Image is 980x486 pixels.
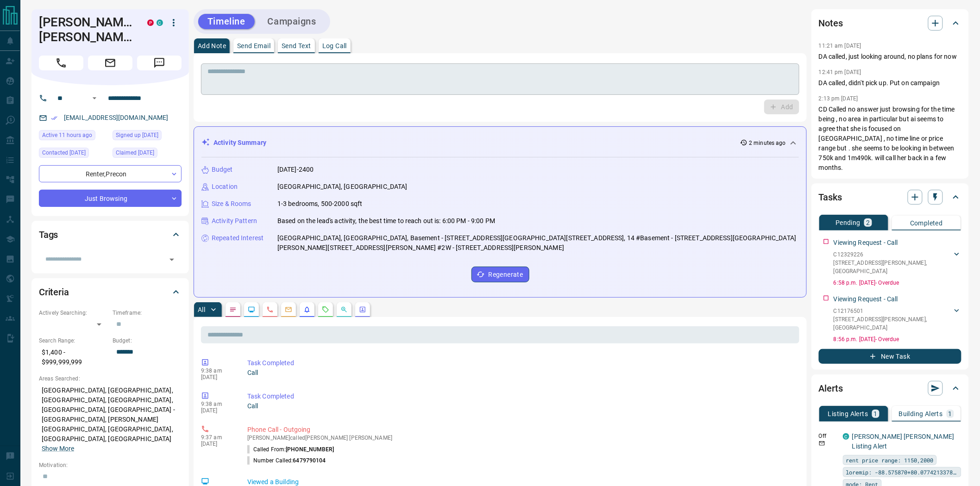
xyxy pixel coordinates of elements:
[819,190,842,205] h2: Tasks
[42,148,86,157] span: Contacted [DATE]
[64,114,169,121] a: [EMAIL_ADDRESS][DOMAIN_NAME]
[201,374,233,380] p: [DATE]
[834,315,952,332] p: [STREET_ADDRESS][PERSON_NAME] , [GEOGRAPHIC_DATA]
[247,358,796,368] p: Task Completed
[834,294,898,304] p: Viewing Request - Call
[42,131,92,140] span: Active 11 hours ago
[88,56,132,70] span: Email
[247,425,796,435] p: Phone Call - Outgoing
[201,407,233,414] p: [DATE]
[846,455,934,465] span: rent price range: 1150,2000
[39,336,108,345] p: Search Range:
[113,148,182,161] div: Wed May 17 2023
[866,219,870,226] p: 2
[39,224,182,246] div: Tags
[819,95,858,102] p: 2:13 pm [DATE]
[42,444,74,454] button: Show More
[819,105,961,173] p: CD Called no answer just browsing for the time being , no area in particular but ai seems to agre...
[834,238,898,248] p: Viewing Request - Call
[285,306,292,313] svg: Emails
[198,14,255,29] button: Timeline
[834,249,961,277] div: C12329226[STREET_ADDRESS][PERSON_NAME],[GEOGRAPHIC_DATA]
[39,148,108,161] div: Fri Aug 08 2025
[214,138,266,148] p: Activity Summary
[303,306,311,313] svg: Listing Alerts
[819,381,843,396] h2: Alerts
[198,43,226,49] p: Add Note
[39,227,58,242] h2: Tags
[258,14,326,29] button: Campaigns
[834,307,952,315] p: C12176501
[819,52,961,62] p: DA called, just looking around, no plans for now
[39,461,182,469] p: Motivation:
[212,233,264,243] p: Repeated Interest
[949,411,952,417] p: 1
[286,446,334,453] span: [PHONE_NUMBER]
[248,306,255,313] svg: Lead Browsing Activity
[819,43,861,49] p: 11:21 am [DATE]
[819,186,961,208] div: Tasks
[198,306,205,313] p: All
[247,435,796,441] p: [PERSON_NAME] called [PERSON_NAME] [PERSON_NAME]
[322,43,347,49] p: Log Call
[157,19,163,26] div: condos.ca
[819,16,843,31] h2: Notes
[212,216,257,226] p: Activity Pattern
[39,374,182,383] p: Areas Searched:
[277,199,363,209] p: 1-3 bedrooms, 500-2000 sqft
[834,250,952,259] p: C12329226
[39,309,108,317] p: Actively Searching:
[116,148,154,157] span: Claimed [DATE]
[247,401,796,411] p: Call
[834,259,952,275] p: [STREET_ADDRESS][PERSON_NAME] , [GEOGRAPHIC_DATA]
[247,445,334,454] p: Called From:
[819,69,861,75] p: 12:41 pm [DATE]
[819,12,961,34] div: Notes
[277,216,495,226] p: Based on the lead's activity, the best time to reach out is: 6:00 PM - 9:00 PM
[340,306,348,313] svg: Opportunities
[116,131,158,140] span: Signed up [DATE]
[819,377,961,399] div: Alerts
[874,411,878,417] p: 1
[201,368,233,374] p: 9:38 am
[852,433,955,450] a: [PERSON_NAME] [PERSON_NAME] Listing Alert
[843,433,849,440] div: condos.ca
[282,43,311,49] p: Send Text
[836,219,861,226] p: Pending
[113,309,182,317] p: Timeframe:
[165,253,178,266] button: Open
[899,411,943,417] p: Building Alerts
[322,306,329,313] svg: Requests
[277,165,314,174] p: [DATE]-2400
[819,78,961,88] p: DA called, didn't pick up. Put on campaign
[137,56,182,70] span: Message
[247,368,796,378] p: Call
[201,441,233,447] p: [DATE]
[212,199,251,209] p: Size & Rooms
[266,306,274,313] svg: Calls
[819,349,961,364] button: New Task
[212,182,238,192] p: Location
[39,165,182,182] div: Renter , Precon
[212,165,233,174] p: Budget
[277,182,408,192] p: [GEOGRAPHIC_DATA], [GEOGRAPHIC_DATA]
[828,411,868,417] p: Listing Alerts
[147,19,154,26] div: property.ca
[471,267,529,282] button: Regenerate
[819,432,837,440] p: Off
[834,279,961,287] p: 6:58 p.m. [DATE] - Overdue
[39,345,108,370] p: $1,400 - $999,999,999
[51,115,57,121] svg: Email Verified
[749,139,786,147] p: 2 minutes ago
[39,190,182,207] div: Just Browsing
[39,281,182,303] div: Criteria
[39,285,69,299] h2: Criteria
[846,467,958,477] span: loremip: -88.575870+80.077421337812,-75.390536062213+17.170360401424,-76.090869415117+81.75254039...
[39,130,108,143] div: Fri Aug 15 2025
[834,305,961,334] div: C12176501[STREET_ADDRESS][PERSON_NAME],[GEOGRAPHIC_DATA]
[910,220,943,226] p: Completed
[113,130,182,143] div: Sun Nov 19 2017
[113,336,182,345] p: Budget:
[293,457,326,464] span: 6479790104
[39,56,83,70] span: Call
